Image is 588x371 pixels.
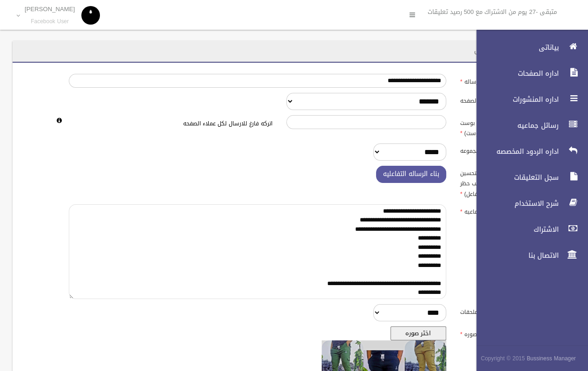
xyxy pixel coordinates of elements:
span: اداره المنشورات [469,95,562,104]
a: الاتصال بنا [469,245,588,266]
a: شرح الاستخدام [469,193,588,214]
label: صوره [453,326,540,339]
span: Copyright © 2015 [481,353,525,364]
a: بياناتى [469,37,588,58]
p: [PERSON_NAME] [25,6,75,13]
label: اسم الرساله [453,74,540,87]
label: ارساله لمجموعه [453,143,540,156]
a: اداره المنشورات [469,89,588,110]
span: اداره الردود المخصصه [469,147,562,156]
a: سجل التعليقات [469,167,588,188]
h6: اتركه فارغ للارسال لكل عملاء الصفحه [69,121,272,127]
span: رسائل جماعيه [469,121,562,130]
a: رسائل جماعيه [469,115,588,136]
span: سجل التعليقات [469,173,562,182]
a: الاشتراك [469,219,588,240]
label: ارسال ملحقات [453,304,540,317]
header: رسائل جماعيه / ارسال [463,42,546,60]
button: بناء الرساله التفاعليه [376,166,446,183]
span: الاتصال بنا [469,251,562,260]
span: اداره الصفحات [469,69,562,78]
label: نص الرساله الجماعيه [453,204,540,217]
strong: Bussiness Manager [527,353,576,364]
label: رساله تفاعليه (افضل لتحسين جوده الصفحه وتجنب حظر ضعف التفاعل) [453,166,540,199]
span: شرح الاستخدام [469,199,562,208]
label: ارسل للمتفاعلين على بوست محدد(رابط البوست) [453,115,540,138]
label: الصفحه [453,93,540,106]
small: Facebook User [25,18,75,25]
a: اداره الصفحات [469,63,588,84]
a: اداره الردود المخصصه [469,141,588,162]
span: بياناتى [469,43,562,52]
button: اختر صوره [390,326,446,340]
span: الاشتراك [469,225,562,234]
